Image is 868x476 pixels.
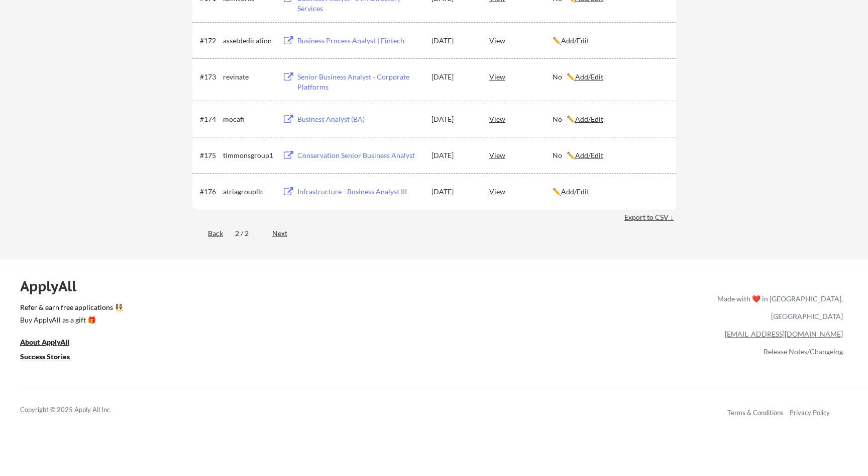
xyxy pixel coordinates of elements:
[489,67,553,86] div: View
[297,114,422,124] div: Business Analyst (BA)
[20,352,70,361] u: Success Stories
[489,31,553,49] div: View
[553,36,667,46] div: ✏️
[624,212,676,222] div: Export to CSV ↓
[20,316,121,324] div: Buy ApplyAll as a gift 🎁
[200,72,220,82] div: #173
[489,110,553,128] div: View
[727,409,784,417] a: Terms & Conditions
[200,150,220,161] div: #175
[223,187,273,197] div: atriagroupllc
[575,151,603,160] u: Add/Edit
[553,114,667,124] div: No ✏️
[20,304,507,314] a: Refer & earn free applications 👯‍♀️
[713,290,843,325] div: Made with ❤️ in [GEOGRAPHIC_DATA], [GEOGRAPHIC_DATA]
[20,405,136,415] div: Copyright © 2025 Apply All Inc
[20,338,69,346] u: About ApplyAll
[20,278,88,295] div: ApplyAll
[553,72,667,82] div: No ✏️
[200,187,220,197] div: #176
[192,228,223,239] div: Back
[489,146,553,164] div: View
[725,330,843,338] a: [EMAIL_ADDRESS][DOMAIN_NAME]
[553,187,667,197] div: ✏️
[575,115,603,123] u: Add/Edit
[20,337,83,349] a: About ApplyAll
[575,72,603,81] u: Add/Edit
[200,36,220,46] div: #172
[431,114,476,124] div: [DATE]
[223,150,273,161] div: timmonsgroup1
[553,150,667,161] div: No ✏️
[272,228,299,239] div: Next
[764,347,843,356] a: Release Notes/Changelog
[489,182,553,200] div: View
[561,187,589,196] u: Add/Edit
[431,72,476,82] div: [DATE]
[20,351,83,364] a: Success Stories
[223,36,273,46] div: assetdedication
[431,150,476,161] div: [DATE]
[20,314,121,327] a: Buy ApplyAll as a gift 🎁
[561,36,589,45] u: Add/Edit
[297,150,422,161] div: Conservation Senior Business Analyst
[297,36,422,46] div: Business Process Analyst | Fintech
[235,228,260,239] div: 2 / 2
[431,187,476,197] div: [DATE]
[297,187,422,197] div: Infrastructure - Business Analyst III
[297,72,422,92] div: Senior Business Analyst - Corporate Platforms
[431,36,476,46] div: [DATE]
[790,409,830,417] a: Privacy Policy
[223,114,273,124] div: mocafi
[200,114,220,124] div: #174
[223,72,273,82] div: revinate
